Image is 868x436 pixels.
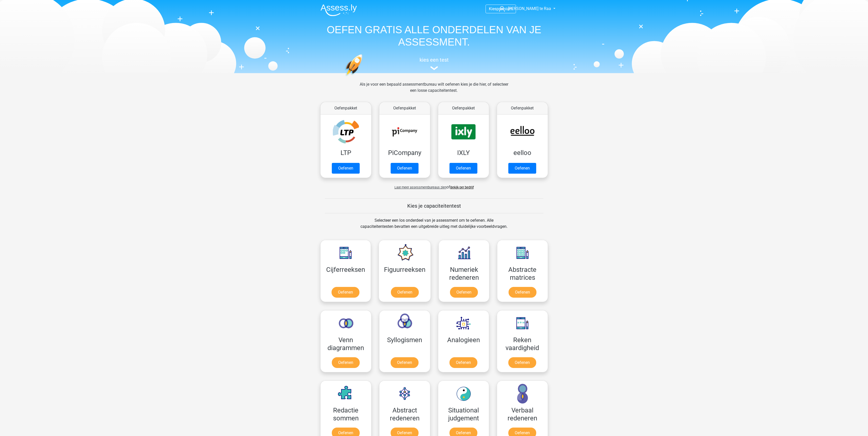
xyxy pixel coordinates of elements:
[508,357,536,368] a: Oefenen
[316,57,552,63] h5: kies een test
[316,57,552,70] a: kies een test
[356,81,512,100] div: Als je voor een bepaald assessmentbureau wilt oefenen kies je die hier, of selecteer een losse ca...
[391,163,419,174] a: Oefenen
[391,287,419,298] a: Oefenen
[394,185,446,189] span: Laat meer assessmentbureaus zien
[450,287,478,298] a: Oefenen
[489,6,497,11] span: Kies
[497,6,513,11] span: premium
[332,287,359,298] a: Oefenen
[430,66,438,70] img: assessment
[509,287,536,298] a: Oefenen
[332,163,360,174] a: Oefenen
[325,203,543,209] h5: Kies je capaciteitentest
[508,6,551,11] span: [PERSON_NAME] te Raa
[450,185,474,189] a: Bekijk per bedrijf
[449,357,477,368] a: Oefenen
[486,5,516,12] a: Kiespremium
[508,163,536,174] a: Oefenen
[356,217,512,236] div: Selecteer een los onderdeel van je assessment om te oefenen. Alle capaciteitentesten bevatten een...
[345,54,382,100] img: oefenen
[321,4,357,16] img: Assessly
[316,180,552,190] div: of
[449,163,477,174] a: Oefenen
[391,357,419,368] a: Oefenen
[332,357,360,368] a: Oefenen
[316,24,552,48] h1: OEFEN GRATIS ALLE ONDERDELEN VAN JE ASSESSMENT.
[497,6,552,12] a: [PERSON_NAME] te Raa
